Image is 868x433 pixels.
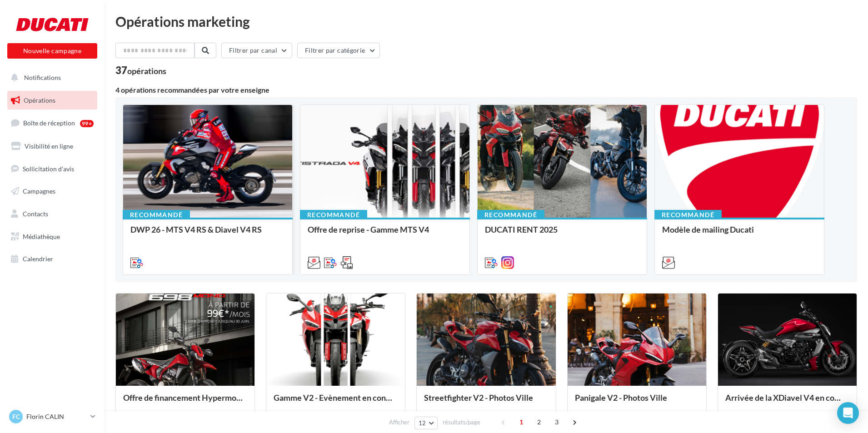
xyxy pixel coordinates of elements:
span: 2 [532,415,546,429]
span: Sollicitation d'avis [23,164,74,172]
a: Sollicitation d'avis [5,159,99,179]
a: FC Florin CALIN [7,408,97,425]
span: 3 [549,415,564,429]
div: Opérations marketing [115,15,857,28]
div: DWP 26 - MTS V4 RS & Diavel V4 RS [130,225,285,243]
span: Contacts [23,210,48,218]
a: Calendrier [5,249,99,269]
span: Visibilité en ligne [25,142,73,150]
div: DUCATI RENT 2025 [485,225,639,243]
button: Filtrer par catégorie [297,43,380,58]
p: Florin CALIN [26,412,87,421]
div: 4 opérations recommandées par votre enseigne [115,86,857,94]
div: Streetfighter V2 - Photos Ville [424,393,548,411]
div: Recommandé [123,210,190,220]
a: Visibilité en ligne [5,137,99,156]
div: Recommandé [477,210,544,220]
a: Boîte de réception99+ [5,113,99,133]
div: 37 [115,65,166,75]
span: Notifications [24,74,61,81]
div: Recommandé [654,210,722,220]
div: Arrivée de la XDiavel V4 en concession [725,393,849,411]
button: Filtrer par canal [221,43,292,58]
span: Campagnes [23,187,55,195]
div: Recommandé [300,210,367,220]
button: Nouvelle campagne [7,43,97,59]
span: 1 [514,415,529,429]
button: Notifications [5,68,95,87]
div: Open Intercom Messenger [837,402,859,424]
div: opérations [127,67,166,75]
span: Afficher [389,418,409,427]
div: Gamme V2 - Evènement en concession [274,393,398,411]
span: résultats/page [443,418,480,427]
span: Boîte de réception [23,119,75,127]
div: Offre de financement Hypermotard 698 Mono [123,393,247,411]
div: Modèle de mailing Ducati [662,225,817,243]
span: Calendrier [23,255,53,263]
span: 12 [419,419,426,427]
span: Médiathèque [23,233,60,240]
a: Opérations [5,91,99,110]
span: Opérations [24,96,55,104]
div: Offre de reprise - Gamme MTS V4 [308,225,462,243]
a: Médiathèque [5,227,99,246]
div: 99+ [80,120,94,127]
a: Campagnes [5,182,99,201]
span: FC [12,412,20,421]
a: Contacts [5,204,99,224]
div: Panigale V2 - Photos Ville [575,393,699,411]
button: 12 [414,417,438,429]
